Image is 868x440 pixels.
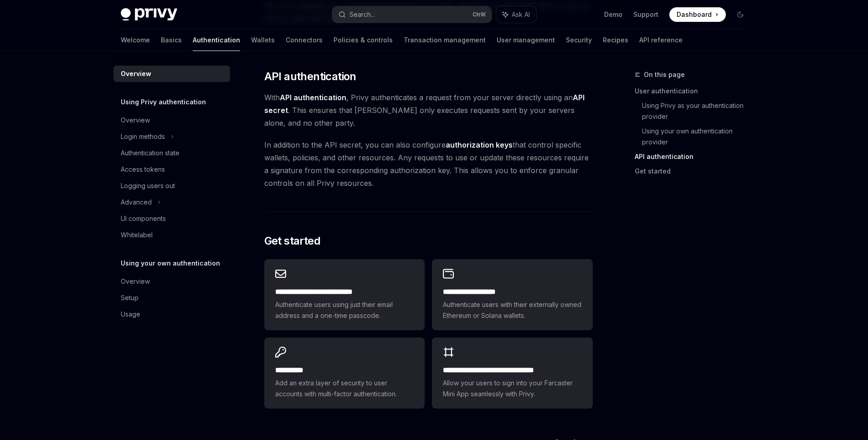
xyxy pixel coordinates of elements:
span: Authenticate users with their externally owned Ethereum or Solana wallets. [443,299,581,321]
img: dark logo [121,8,177,21]
a: Demo [604,10,622,19]
a: Using your own authentication provider [642,124,755,149]
a: User management [497,29,555,51]
a: **** *****Add an extra layer of security to user accounts with multi-factor authentication. [264,338,425,409]
div: Overview [121,276,150,287]
a: Setup [113,290,230,306]
a: Security [566,29,592,51]
button: Toggle dark mode [733,7,748,22]
div: Setup [121,292,139,303]
strong: API authentication [280,93,346,102]
div: Advanced [121,197,152,208]
a: Dashboard [669,7,726,22]
span: Ctrl K [473,11,486,18]
span: Dashboard [677,10,712,19]
div: Usage [121,309,140,320]
span: Get started [264,234,320,248]
h5: Using your own authentication [121,258,220,269]
button: Ask AI [496,6,536,23]
span: On this page [644,69,685,80]
a: API reference [639,29,683,51]
a: Authentication state [113,145,230,161]
div: Login methods [121,131,165,142]
div: Search... [349,9,375,20]
div: Overview [121,68,151,79]
a: Policies & controls [334,29,393,51]
span: With , Privy authenticates a request from your server directly using an . This ensures that [PERS... [264,91,593,129]
a: Wallets [251,29,275,51]
h5: Using Privy authentication [121,97,206,107]
a: Access tokens [113,161,230,178]
div: Whitelabel [121,230,153,240]
strong: authorization keys [446,140,513,149]
span: In addition to the API secret, you can also configure that control specific wallets, policies, an... [264,138,593,189]
a: User authentication [635,84,755,98]
div: Access tokens [121,164,165,175]
span: Add an extra layer of security to user accounts with multi-factor authentication. [275,378,414,399]
span: Allow your users to sign into your Farcaster Mini App seamlessly with Privy. [443,378,581,399]
div: Logging users out [121,180,175,191]
a: API authentication [635,149,755,164]
a: Using Privy as your authentication provider [642,98,755,124]
a: Overview [113,112,230,128]
a: Basics [161,29,182,51]
a: Recipes [603,29,628,51]
a: Overview [113,273,230,290]
a: Whitelabel [113,227,230,243]
a: Welcome [121,29,150,51]
div: Authentication state [121,148,180,159]
div: UI components [121,213,166,224]
a: **** **** **** ****Authenticate users with their externally owned Ethereum or Solana wallets. [432,259,592,330]
a: Get started [635,164,755,179]
a: Authentication [193,29,240,51]
a: Overview [113,66,230,82]
a: UI components [113,210,230,227]
div: Overview [121,115,150,126]
span: Ask AI [512,10,530,19]
span: API authentication [264,69,356,84]
a: Logging users out [113,178,230,194]
a: Support [633,10,658,19]
a: Usage [113,306,230,322]
button: Search...CtrlK [332,6,492,23]
a: Connectors [286,29,323,51]
span: Authenticate users using just their email address and a one-time passcode. [275,299,414,321]
a: Transaction management [404,29,486,51]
